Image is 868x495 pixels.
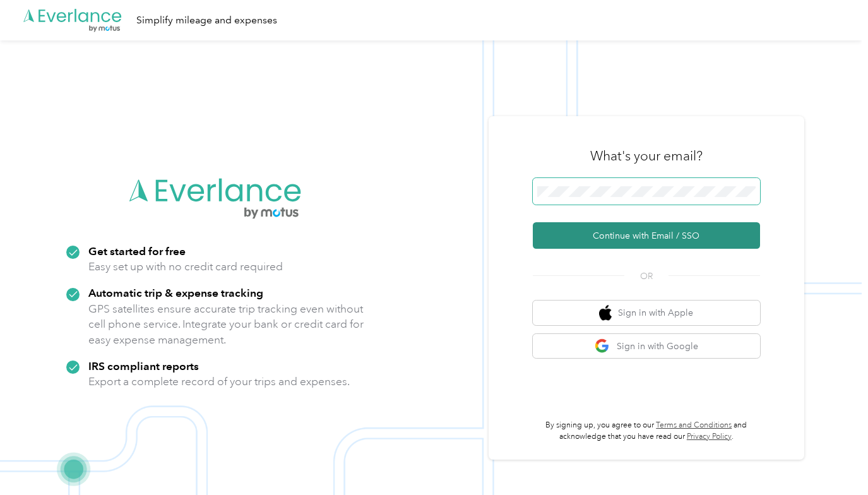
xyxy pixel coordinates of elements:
[533,334,760,359] button: google logoSign in with Google
[88,359,199,373] strong: IRS compliant reports
[88,301,364,348] p: GPS satellites ensure accurate trip tracking even without cell phone service. Integrate your bank...
[595,338,610,354] img: google logo
[533,301,760,325] button: apple logoSign in with Apple
[88,259,283,275] p: Easy set up with no credit card required
[533,222,760,249] button: Continue with Email / SSO
[599,305,612,321] img: apple logo
[88,244,186,258] strong: Get started for free
[136,13,277,28] div: Simplify mileage and expenses
[88,374,350,390] p: Export a complete record of your trips and expenses.
[624,270,669,283] span: OR
[88,286,263,299] strong: Automatic trip & expense tracking
[656,420,732,430] a: Terms and Conditions
[533,420,760,442] p: By signing up, you agree to our and acknowledge that you have read our .
[590,147,703,165] h3: What's your email?
[687,432,732,441] a: Privacy Policy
